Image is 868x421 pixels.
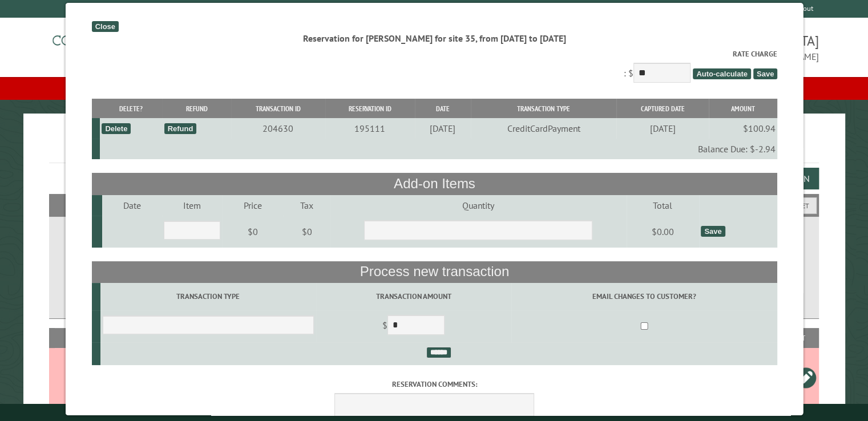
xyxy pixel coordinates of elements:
th: Delete? [99,99,162,119]
td: 204630 [231,118,325,139]
th: Site [55,328,231,348]
td: [DATE] [414,118,470,139]
td: [DATE] [616,118,708,139]
label: Transaction Type [102,291,314,302]
td: 195111 [325,118,414,139]
div: Delete [101,123,130,134]
span: Auto-calculate [692,68,750,79]
th: Transaction Type [470,99,616,119]
th: Date [414,99,470,119]
th: Amount [708,99,777,119]
th: Captured Date [616,99,708,119]
th: Reservation ID [325,99,414,119]
td: $0.00 [626,216,699,248]
td: CreditCardPayment [470,118,616,139]
td: $0 [283,216,330,248]
td: Balance Due: $-2.94 [99,139,777,159]
h2: Filters [49,194,819,216]
th: Process new transaction [91,261,777,283]
small: © Campground Commander LLC. All rights reserved. [370,408,499,416]
td: Quantity [330,195,625,216]
td: $ [316,310,511,342]
label: Email changes to customer? [512,291,775,302]
td: Date [102,195,162,216]
h1: Reservations [49,132,819,163]
div: Save [700,226,724,237]
span: Save [753,68,777,79]
label: Rate Charge [91,48,777,59]
td: Tax [283,195,330,216]
div: Refund [164,123,196,134]
td: Item [162,195,221,216]
label: Transaction Amount [317,291,509,302]
div: Reservation for [PERSON_NAME] for site 35, from [DATE] to [DATE] [91,32,777,44]
img: Campground Commander [49,22,192,67]
td: $100.94 [708,118,777,139]
td: Total [626,195,699,216]
div: : $ [91,48,777,86]
th: Add-on Items [91,173,777,195]
div: Close [91,21,118,32]
th: Refund [162,99,231,119]
label: Reservation comments: [91,379,777,390]
td: $0 [221,216,283,248]
th: Transaction ID [231,99,325,119]
td: Price [221,195,283,216]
